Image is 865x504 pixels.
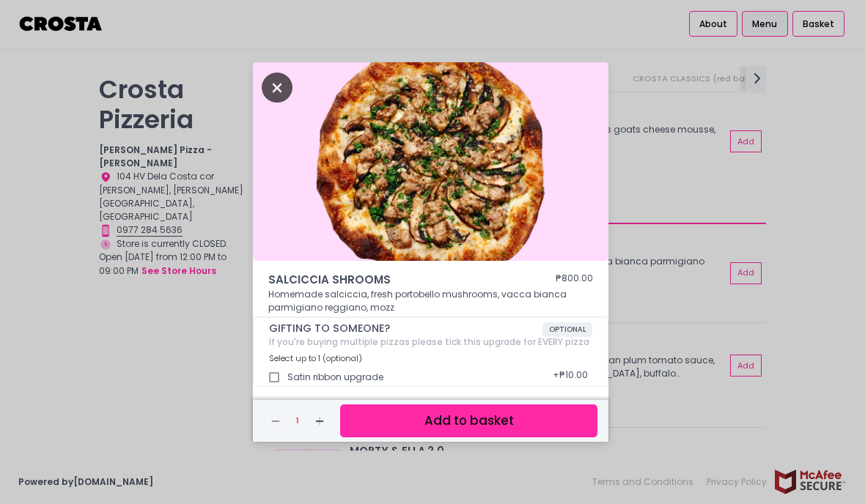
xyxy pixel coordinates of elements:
span: OPTIONAL [542,322,592,337]
span: GIFTING TO SOMEONE? [269,322,542,335]
div: + ₱10.00 [548,364,592,390]
img: SALCICCIA SHROOMS [253,62,608,262]
button: Add to basket [340,404,597,437]
div: If you're buying multiple pizzas please tick this upgrade for EVERY pizza [269,337,592,347]
button: Close [262,80,292,94]
p: Homemade salciccia, fresh portobello mushrooms, vacca bianca parmigiano reggiano, mozz [268,288,593,314]
span: Select up to 1 (optional) [269,352,362,364]
div: ₱800.00 [556,272,593,289]
span: SALCICCIA SHROOMS [268,272,512,289]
